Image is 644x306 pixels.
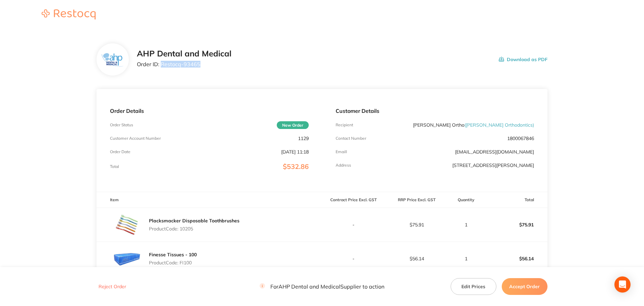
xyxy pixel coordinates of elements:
p: 1 [449,256,484,261]
a: Restocq logo [35,9,102,20]
p: 1800067846 [507,136,534,141]
p: Order ID: Restocq- 93465 [137,61,231,67]
img: Z3VndmZtcQ [110,208,144,242]
p: - [323,256,385,261]
th: Contract Price Excl. GST [322,192,385,208]
p: Customer Details [336,108,534,114]
p: [STREET_ADDRESS][PERSON_NAME] [452,163,534,168]
button: Edit Prices [451,278,496,295]
button: Reject Order [97,284,128,290]
p: [PERSON_NAME] Ortho [413,122,534,128]
p: [DATE] 11:18 [281,149,309,155]
p: Address [336,163,351,168]
th: Item [97,192,322,208]
p: 1129 [298,136,309,141]
a: Finesse Tissues - 100 [149,252,197,258]
p: $56.14 [385,256,448,261]
img: ZjN5bDlnNQ [102,53,124,66]
p: Order Status [110,123,133,127]
p: 1 [449,222,484,227]
p: Product Code: 10205 [149,226,239,231]
th: Total [484,192,547,208]
p: - [323,222,385,227]
th: Quantity [448,192,484,208]
p: $75.91 [385,222,448,227]
p: Product Code: FI100 [149,260,197,265]
p: Order Details [110,108,308,114]
p: Customer Account Number [110,136,161,141]
div: Open Intercom Messenger [614,276,631,293]
p: Order Date [110,149,130,154]
button: Accept Order [502,278,547,295]
span: $532.86 [283,162,309,171]
a: Placksmacker Disposable Toothbrushes [149,218,239,224]
button: Download as PDF [499,49,547,70]
p: Emaill [336,149,347,154]
img: NDc5dW5heQ [110,242,144,275]
p: For AHP Dental and Medical Supplier to action [260,283,384,290]
p: Recipient [336,123,353,127]
h2: AHP Dental and Medical [137,49,231,58]
span: ( [PERSON_NAME] Orthodontics ) [464,122,534,128]
th: RRP Price Excl. GST [385,192,448,208]
p: $56.14 [485,251,547,267]
img: Restocq logo [35,9,102,19]
span: New Order [277,121,309,129]
a: [EMAIL_ADDRESS][DOMAIN_NAME] [455,149,534,155]
p: $75.91 [485,217,547,233]
p: Contact Number [336,136,366,141]
p: Total [110,164,119,169]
